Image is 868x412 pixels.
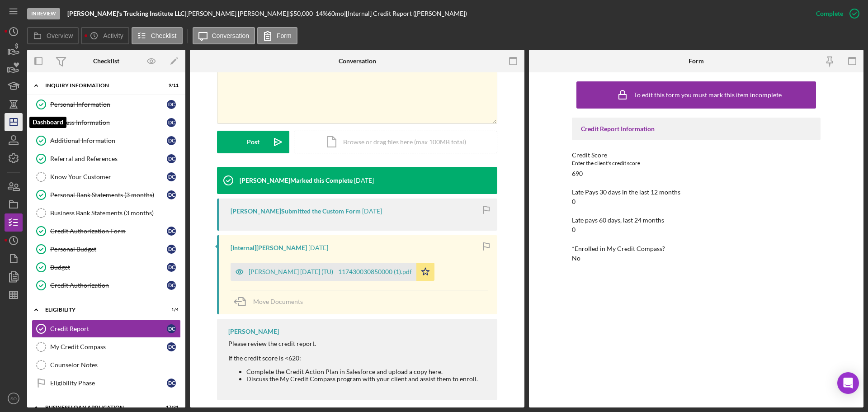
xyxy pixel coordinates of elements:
[167,324,176,333] div: D C
[103,32,123,39] label: Activity
[47,32,73,39] label: Overview
[32,240,181,258] a: Personal BudgetDC
[50,246,167,253] div: Personal Budget
[339,57,376,65] div: Conversation
[167,154,176,163] div: D C
[167,100,176,109] div: D C
[689,57,704,65] div: Form
[167,118,176,127] div: D C
[231,208,361,215] div: [PERSON_NAME] Submitted the Custom Form
[246,375,478,383] li: Discuss the My Credit Compass program with your client and assist them to enroll.
[167,172,176,181] div: D C
[32,276,181,294] a: Credit AuthorizationDC
[253,298,303,305] span: Move Documents
[50,191,167,199] div: Personal Bank Statements (3 months)
[32,114,181,132] a: Business InformationDC
[572,152,821,159] div: Credit Score
[162,405,179,410] div: 17 / 31
[50,361,180,369] div: Counselor Notes
[50,101,167,108] div: Personal Information
[362,208,382,215] time: 2025-09-08 16:17
[231,290,312,313] button: Move Documents
[572,170,583,177] div: 690
[807,5,863,23] button: Complete
[193,27,255,44] button: Conversation
[50,282,167,289] div: Credit Authorization
[81,27,129,44] button: Activity
[634,91,782,99] div: To edit this form you must mark this item incomplete
[277,32,292,39] label: Form
[217,131,289,153] button: Post
[572,189,821,196] div: Late Pays 30 days in the last 12 months
[50,119,167,126] div: Business Information
[32,356,181,374] a: Counselor Notes
[32,338,181,356] a: My Credit CompassDC
[132,27,183,44] button: Checklist
[167,281,176,290] div: D C
[186,10,290,17] div: [PERSON_NAME] [PERSON_NAME] |
[572,226,576,233] div: 0
[27,27,79,44] button: Overview
[354,177,374,184] time: 2025-09-08 16:17
[167,379,176,388] div: D C
[32,168,181,186] a: Know Your CustomerDC
[816,5,843,23] div: Complete
[32,222,181,240] a: Credit Authorization FormDC
[162,307,179,313] div: 1 / 4
[45,307,156,313] div: ELIGIBILITY
[228,340,478,347] div: Please review the credit report.
[50,325,167,332] div: Credit Report
[27,8,60,19] div: In Review
[837,372,859,394] div: Open Intercom Messenger
[167,245,176,254] div: D C
[581,125,811,133] div: Credit Report Information
[67,10,186,17] div: |
[5,389,23,407] button: SO
[328,10,344,17] div: 60 mo
[572,217,821,224] div: Late pays 60 days, last 24 months
[50,173,167,180] div: Know Your Customer
[308,244,328,251] time: 2025-09-08 16:17
[572,198,576,205] div: 0
[32,204,181,222] a: Business Bank Statements (3 months)
[212,32,250,39] label: Conversation
[32,132,181,150] a: Additional InformationDC
[50,227,167,235] div: Credit Authorization Form
[32,150,181,168] a: Referral and ReferencesDC
[249,268,412,275] div: [PERSON_NAME] [DATE] (TU) - 117430030850000 (1).pdf
[151,32,177,39] label: Checklist
[167,342,176,351] div: D C
[32,186,181,204] a: Personal Bank Statements (3 months)DC
[572,255,580,262] div: No
[246,368,478,375] li: Complete the Credit Action Plan in Salesforce and upload a copy here.
[67,9,184,17] b: [PERSON_NAME]'s Trucking Institute LLC
[45,405,156,410] div: BUSINESS LOAN APPLICATION
[228,355,478,362] div: If the credit score is <620:
[257,27,297,44] button: Form
[45,83,156,88] div: INQUIRY INFORMATION
[316,10,328,17] div: 14 %
[231,244,307,251] div: [Internal] [PERSON_NAME]
[50,343,167,350] div: My Credit Compass
[50,264,167,271] div: Budget
[290,9,313,17] span: $50,000
[240,177,353,184] div: [PERSON_NAME] Marked this Complete
[93,57,119,65] div: Checklist
[167,136,176,145] div: D C
[344,10,467,17] div: | [Internal] Credit Report ([PERSON_NAME])
[32,258,181,276] a: BudgetDC
[162,83,179,88] div: 9 / 11
[50,209,180,217] div: Business Bank Statements (3 months)
[167,227,176,236] div: D C
[167,190,176,199] div: D C
[10,396,17,401] text: SO
[231,263,434,281] button: [PERSON_NAME] [DATE] (TU) - 117430030850000 (1).pdf
[572,159,821,168] div: Enter the client's credit score
[50,137,167,144] div: Additional Information
[50,379,167,387] div: Eligibility Phase
[247,131,259,153] div: Post
[32,95,181,114] a: Personal InformationDC
[572,245,821,252] div: *Enrolled in My Credit Compass?
[167,263,176,272] div: D C
[228,328,279,335] div: [PERSON_NAME]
